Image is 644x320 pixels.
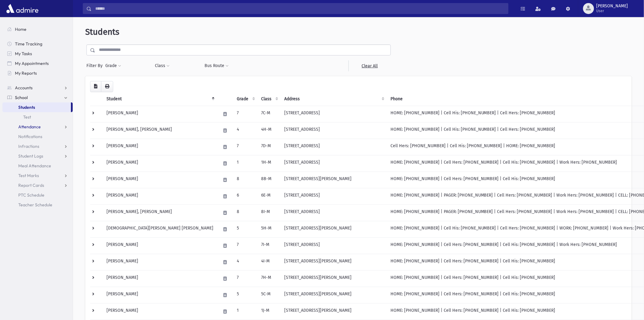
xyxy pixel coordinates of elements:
a: Clear All [348,60,391,71]
td: [STREET_ADDRESS] [281,106,387,122]
a: Report Cards [2,180,73,190]
td: [DEMOGRAPHIC_DATA][PERSON_NAME] [PERSON_NAME] [103,221,217,237]
td: 1J-M [257,303,281,320]
span: School [15,95,28,100]
td: 7I-M [257,237,281,254]
a: Time Tracking [2,39,73,49]
td: 6 [233,188,257,204]
td: 7D-M [257,139,281,155]
td: 7 [233,237,257,254]
td: [PERSON_NAME] [103,270,217,287]
td: 7 [233,139,257,155]
a: Notifications [2,132,73,141]
td: 6E-M [257,188,281,204]
td: [PERSON_NAME] [103,303,217,320]
a: Infractions [2,141,73,151]
a: My Reports [2,68,73,78]
span: Test Marks [18,173,39,178]
td: 7H-M [257,270,281,287]
a: Home [2,24,73,34]
a: Attendance [2,122,73,132]
td: [PERSON_NAME] [103,155,217,172]
a: School [2,93,73,102]
a: Students [2,102,71,112]
span: Students [18,105,35,110]
td: [STREET_ADDRESS] [281,204,387,221]
td: 7 [233,106,257,122]
a: My Tasks [2,49,73,59]
td: [STREET_ADDRESS][PERSON_NAME] [281,270,387,287]
span: Report Cards [18,183,44,188]
span: PTC Schedule [18,192,44,198]
button: Grade [105,60,121,71]
td: [STREET_ADDRESS] [281,139,387,155]
td: [PERSON_NAME] [103,106,217,122]
td: 8B-M [257,172,281,188]
span: Home [15,27,26,32]
a: Test Marks [2,171,73,180]
a: Meal Attendance [2,161,73,171]
td: 4 [233,122,257,139]
td: [STREET_ADDRESS] [281,122,387,139]
span: Notifications [18,134,42,139]
td: 1 [233,155,257,172]
span: Students [85,27,119,37]
td: [STREET_ADDRESS][PERSON_NAME] [281,221,387,237]
span: Infractions [18,144,39,149]
td: [STREET_ADDRESS][PERSON_NAME] [281,287,387,303]
img: AdmirePro [5,2,40,15]
td: [PERSON_NAME] [103,254,217,270]
span: Attendance [18,124,41,130]
td: 4H-M [257,122,281,139]
td: [PERSON_NAME] [103,188,217,204]
td: 4I-M [257,254,281,270]
td: 7 [233,270,257,287]
span: Filter By [86,62,105,69]
td: 5H-M [257,221,281,237]
span: Student Logs [18,153,43,159]
a: Student Logs [2,151,73,161]
td: [PERSON_NAME], [PERSON_NAME] [103,204,217,221]
td: [PERSON_NAME] [103,287,217,303]
td: [PERSON_NAME] [103,139,217,155]
span: User [597,9,628,13]
a: PTC Schedule [2,190,73,200]
td: 1 [233,303,257,320]
button: Print [101,81,113,92]
button: Class [155,60,170,71]
span: Teacher Schedule [18,202,52,208]
td: 8 [233,204,257,221]
td: 5 [233,287,257,303]
td: [STREET_ADDRESS][PERSON_NAME] [281,172,387,188]
td: 5C-M [257,287,281,303]
button: CSV [90,81,101,92]
span: Meal Attendance [18,163,51,169]
a: Accounts [2,83,73,93]
a: Test [2,112,73,122]
span: Time Tracking [15,41,42,47]
button: Bus Route [205,60,229,71]
td: 4 [233,254,257,270]
th: Grade: activate to sort column ascending [233,92,257,106]
span: My Reports [15,70,37,76]
span: [PERSON_NAME] [597,4,628,9]
a: My Appointments [2,59,73,68]
td: 1H-M [257,155,281,172]
td: [STREET_ADDRESS] [281,188,387,204]
td: [PERSON_NAME], [PERSON_NAME] [103,122,217,139]
td: [STREET_ADDRESS][PERSON_NAME] [281,254,387,270]
td: [STREET_ADDRESS] [281,155,387,172]
a: Teacher Schedule [2,200,73,210]
td: [STREET_ADDRESS][PERSON_NAME] [281,303,387,320]
span: My Appointments [15,61,49,66]
td: 8 [233,172,257,188]
input: Search [92,3,508,14]
td: 8I-M [257,204,281,221]
td: 7C-M [257,106,281,122]
span: Accounts [15,85,33,91]
td: [PERSON_NAME] [103,172,217,188]
td: [STREET_ADDRESS] [281,237,387,254]
td: [PERSON_NAME] [103,237,217,254]
th: Student: activate to sort column descending [103,92,217,106]
th: Class: activate to sort column ascending [257,92,281,106]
